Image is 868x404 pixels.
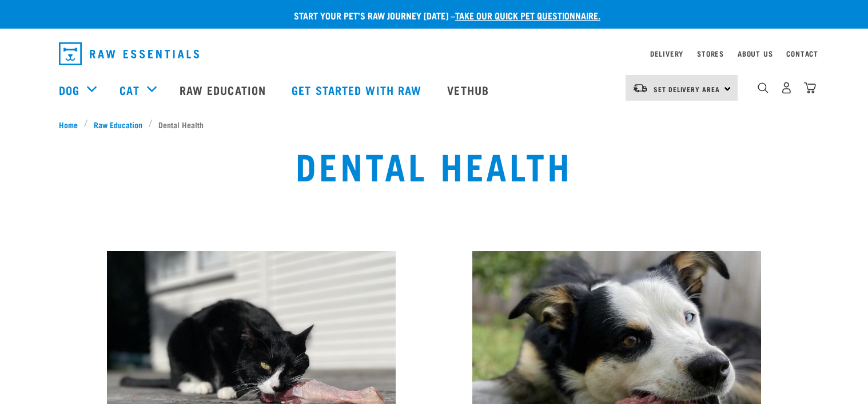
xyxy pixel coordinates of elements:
[781,82,793,94] img: user.png
[88,118,149,130] a: Raw Education
[50,38,818,70] nav: dropdown navigation
[804,82,816,94] img: home-icon@2x.png
[120,81,139,98] a: Cat
[59,81,79,98] a: Dog
[650,52,683,56] a: Delivery
[59,118,809,130] nav: breadcrumbs
[296,144,572,185] h1: Dental Health
[168,67,280,113] a: Raw Education
[94,118,142,130] span: Raw Education
[632,83,648,93] img: van-moving.png
[654,87,720,91] span: Set Delivery Area
[786,52,818,56] a: Contact
[738,52,773,56] a: About Us
[436,67,503,113] a: Vethub
[59,42,199,65] img: Raw Essentials Logo
[758,82,769,93] img: home-icon-1@2x.png
[697,52,724,56] a: Stores
[59,118,84,130] a: Home
[59,118,78,130] span: Home
[455,13,600,18] a: take our quick pet questionnaire.
[280,67,436,113] a: Get started with Raw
